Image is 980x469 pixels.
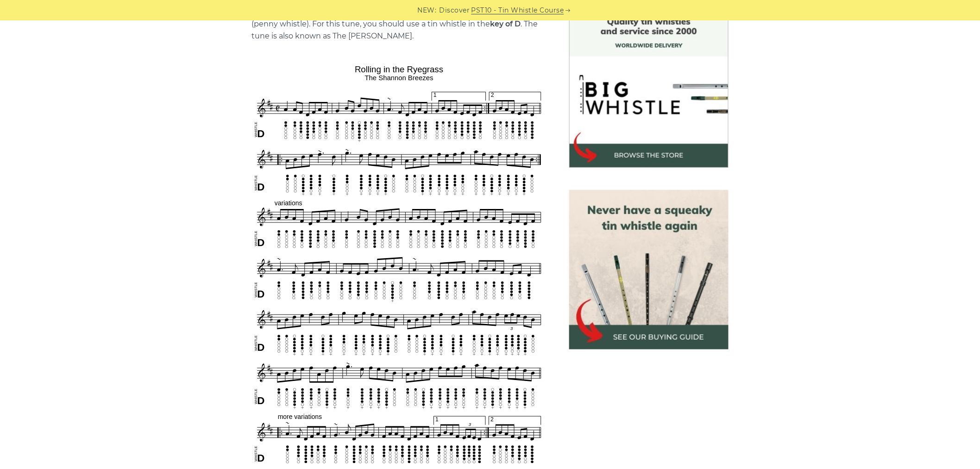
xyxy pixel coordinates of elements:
[569,190,729,349] img: tin whistle buying guide
[569,8,729,168] img: BigWhistle Tin Whistle Store
[490,19,521,28] strong: key of D
[471,5,564,16] a: PST10 - Tin Whistle Course
[251,6,547,42] p: Sheet music notes and tab to play on a tin whistle (penny whistle). For this tune, you should use...
[418,5,437,16] span: NEW:
[440,5,470,16] span: Discover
